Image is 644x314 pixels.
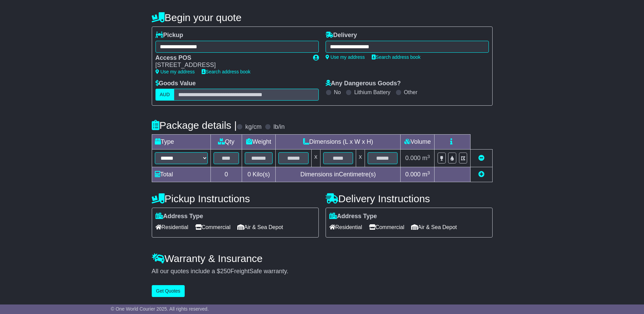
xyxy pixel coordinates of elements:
[422,155,430,161] span: m
[334,89,341,95] label: No
[111,306,209,312] span: © One World Courier 2025. All rights reserved.
[354,89,390,95] label: Lithium Battery
[369,222,404,232] span: Commercial
[155,89,174,101] label: AUD
[220,268,231,275] span: 250
[152,120,237,131] h4: Package details |
[152,285,185,297] button: Get Quotes
[405,171,421,178] span: 0.000
[202,69,251,74] a: Search address book
[329,213,377,220] label: Address Type
[155,62,306,69] div: [STREET_ADDRESS]
[478,171,484,178] a: Add new item
[155,213,203,220] label: Address Type
[422,171,430,178] span: m
[152,167,211,182] td: Total
[356,150,365,167] td: x
[152,268,493,275] div: All our quotes include a $ FreightSafe warranty.
[404,89,418,95] label: Other
[276,167,401,182] td: Dimensions in Centimetre(s)
[152,135,211,150] td: Type
[326,80,401,87] label: Any Dangerous Goods?
[211,135,242,150] td: Qty
[155,32,183,39] label: Pickup
[329,222,362,232] span: Residential
[152,253,493,264] h4: Warranty & Insurance
[311,150,320,167] td: x
[155,222,188,232] span: Residential
[405,155,421,161] span: 0.000
[155,54,306,62] div: Access POS
[326,193,493,204] h4: Delivery Instructions
[273,123,284,131] label: lb/in
[276,135,401,150] td: Dimensions (L x W x H)
[155,69,195,74] a: Use my address
[152,193,319,204] h4: Pickup Instructions
[372,54,421,60] a: Search address book
[401,135,435,150] td: Volume
[326,54,365,60] a: Use my address
[242,167,276,182] td: Kilo(s)
[195,222,231,232] span: Commercial
[211,167,242,182] td: 0
[247,171,251,178] span: 0
[237,222,283,232] span: Air & Sea Depot
[427,170,430,175] sup: 3
[427,154,430,159] sup: 3
[411,222,457,232] span: Air & Sea Depot
[326,32,357,39] label: Delivery
[155,80,196,87] label: Goods Value
[152,12,493,23] h4: Begin your quote
[478,155,484,161] a: Remove this item
[242,135,276,150] td: Weight
[245,123,261,131] label: kg/cm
